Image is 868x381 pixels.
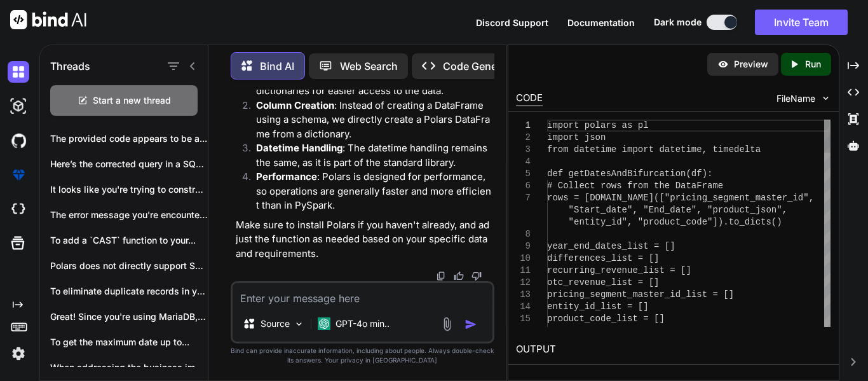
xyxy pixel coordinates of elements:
p: The provided code appears to be a... [50,132,208,145]
p: Preview [734,58,768,71]
p: Great! Since you're using MariaDB, you can... [50,310,208,323]
p: The error message you're encountering indicates that... [50,209,208,221]
span: recurring_revenue_list = [] [547,265,691,275]
button: Invite Team [755,10,848,35]
span: "entity_id", "product_code"]).to_dicts() [569,217,782,227]
p: Bind AI [260,59,294,74]
span: pricing_segment_master_id_list = [] [547,289,734,300]
div: 12 [516,277,531,289]
span: differences_list = [] [547,253,659,263]
img: githubDark [8,130,29,151]
img: darkAi-studio [8,95,29,117]
span: otc_revenue_list = [] [547,277,659,287]
div: 2 [516,132,531,144]
strong: Datetime Handling [256,142,342,154]
span: FileName [776,92,815,105]
span: # Collect rows from the DataFrame [547,181,723,191]
img: GPT-4o mini [318,317,330,330]
div: 1 [516,120,531,132]
span: Discord Support [476,17,548,28]
div: 15 [516,313,531,325]
div: 8 [516,228,531,240]
img: like [454,271,464,281]
span: import json [547,132,606,142]
img: chevron down [820,93,831,104]
img: copy [436,271,446,281]
div: 7 [516,192,531,204]
button: Documentation [567,16,635,29]
button: Discord Support [476,16,548,29]
div: 14 [516,301,531,313]
span: import polars as pl [547,120,649,130]
h2: OUTPUT [508,335,839,364]
p: Code Generator [443,59,520,74]
strong: Column Creation [256,99,334,111]
img: Pick Models [294,319,304,329]
img: darkChat [8,61,29,83]
p: It looks like you're trying to construct... [50,183,208,196]
span: year_end_dates_list = [] [547,241,675,251]
p: Here’s the corrected query in a SQL-like... [50,158,208,170]
span: Documentation [567,17,635,28]
div: 11 [516,265,531,277]
span: Start a new thread [93,94,171,107]
p: To add a `CAST` function to your... [50,234,208,247]
div: CODE [516,91,543,106]
img: Bind AI [10,10,86,29]
img: premium [8,164,29,186]
img: settings [8,343,29,364]
p: GPT-4o min.. [336,317,390,330]
div: 10 [516,253,531,265]
p: To eliminate duplicate records in your SQL... [50,285,208,298]
img: icon [465,318,477,331]
img: attachment [440,317,454,331]
h1: Threads [50,59,90,74]
p: To get the maximum date up to... [50,336,208,349]
span: product_code_list = [] [547,314,665,324]
span: entity_id_list = [] [547,301,649,312]
p: When addressing the business implications of not... [50,361,208,374]
div: 9 [516,240,531,253]
img: preview [717,59,729,70]
p: Web Search [340,59,398,74]
div: 4 [516,156,531,168]
div: 5 [516,168,531,180]
img: dislike [471,271,482,281]
div: 3 [516,144,531,156]
span: "Start_date", "End_date", "product_json", [569,205,787,215]
span: rows = [DOMAIN_NAME](["pricing_segment_master_id", [547,193,814,203]
div: 16 [516,325,531,337]
span: def getDatesAndBifurcation(df): [547,169,712,179]
p: Run [805,58,821,71]
li: : The datetime handling remains the same, as it is part of the standard library. [246,141,492,170]
img: cloudideIcon [8,198,29,220]
div: 13 [516,289,531,301]
p: Bind can provide inaccurate information, including about people. Always double-check its answers.... [231,346,494,365]
li: : Polars is designed for performance, so operations are generally faster and more efficient than ... [246,170,492,213]
strong: Performance [256,170,317,183]
p: Make sure to install Polars if you haven't already, and adjust the function as needed based on yo... [236,218,492,261]
span: from datetime import datetime, timedelta [547,144,761,155]
p: Source [261,317,290,330]
li: : Instead of creating a DataFrame using a schema, we directly create a Polars DataFrame from a di... [246,99,492,142]
span: Dark mode [654,16,702,29]
p: Polars does not directly support SQL queries... [50,260,208,272]
div: 6 [516,180,531,192]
